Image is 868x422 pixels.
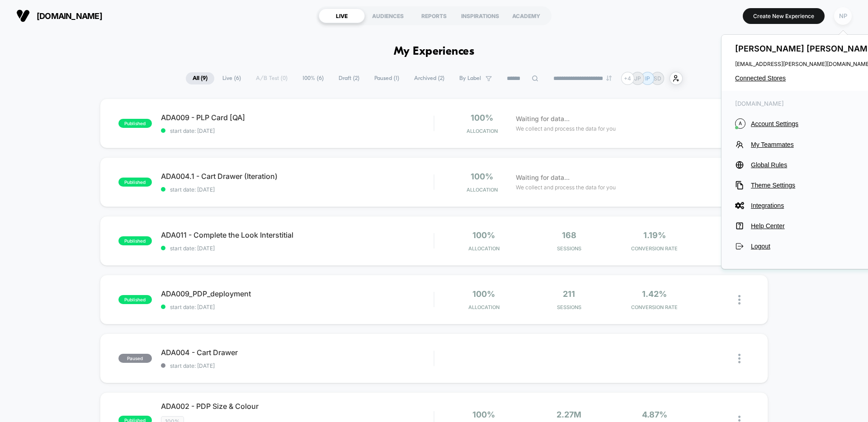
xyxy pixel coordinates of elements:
[216,72,248,84] span: Live ( 6 )
[834,7,852,25] div: NP
[161,230,434,239] span: ADA011 - Complete the Look Interstitial
[563,289,575,299] span: 211
[472,230,495,240] span: 100%
[472,410,495,419] span: 100%
[516,173,570,183] span: Waiting for data...
[459,75,481,82] span: By Label
[161,362,434,369] span: start date: [DATE]
[743,8,825,24] button: Create New Experience
[365,9,411,23] div: AUDIENCES
[529,304,610,310] span: Sessions
[186,72,214,84] span: All ( 9 )
[319,9,365,23] div: LIVE
[368,72,406,84] span: Paused ( 1 )
[738,354,741,363] img: close
[296,72,330,84] span: 100% ( 6 )
[161,289,434,298] span: ADA009_PDP_deployment
[332,72,366,84] span: Draft ( 2 )
[161,402,434,411] span: ADA002 - PDP Size & Colour
[14,9,105,23] button: [DOMAIN_NAME]
[394,45,475,58] h1: My Experiences
[642,289,667,299] span: 1.42%
[614,245,695,252] span: CONVERSION RATE
[161,304,434,310] span: start date: [DATE]
[529,245,610,252] span: Sessions
[614,304,695,310] span: CONVERSION RATE
[516,183,616,192] span: We collect and process the data for you
[735,118,745,129] i: A
[411,9,457,23] div: REPORTS
[467,187,498,193] span: Allocation
[645,75,650,82] p: IP
[654,75,661,82] p: SD
[118,354,152,363] span: paused
[118,295,152,304] span: published
[161,172,434,181] span: ADA004.1 - Cart Drawer (Iteration)
[503,9,549,23] div: ACADEMY
[37,11,102,21] span: [DOMAIN_NAME]
[634,75,641,82] p: JP
[161,186,434,193] span: start date: [DATE]
[643,230,666,240] span: 1.19%
[621,72,634,85] div: + 4
[118,236,152,245] span: published
[161,245,434,252] span: start date: [DATE]
[606,75,612,81] img: end
[642,410,667,419] span: 4.87%
[831,7,854,25] button: NP
[738,295,741,305] img: close
[472,289,495,299] span: 100%
[471,113,493,122] span: 100%
[407,72,451,84] span: Archived ( 2 )
[118,178,152,187] span: published
[457,9,503,23] div: INSPIRATIONS
[471,172,493,181] span: 100%
[467,128,498,134] span: Allocation
[562,230,576,240] span: 168
[468,245,500,252] span: Allocation
[468,304,500,310] span: Allocation
[516,114,570,124] span: Waiting for data...
[118,119,152,128] span: published
[161,127,434,134] span: start date: [DATE]
[161,113,434,122] span: ADA009 - PLP Card [QA]
[161,348,434,357] span: ADA004 - Cart Drawer
[16,9,30,23] img: Visually logo
[557,410,581,419] span: 2.27M
[516,124,616,133] span: We collect and process the data for you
